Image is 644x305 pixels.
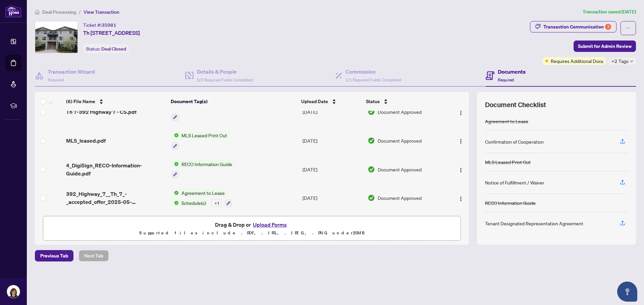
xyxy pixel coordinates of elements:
[485,138,544,145] div: Confirmation of Cooperation
[83,21,116,29] div: Ticket #:
[543,21,611,32] div: Transaction Communication
[485,158,531,166] div: MLS Leased Print Out
[574,41,636,52] button: Submit for Admin Review
[197,77,253,82] span: 2/2 Required Fields Completed
[171,189,232,207] button: Status IconAgreement to LeaseStatus IconSchedule(s)+1
[300,184,365,213] td: [DATE]
[458,110,464,116] img: Logo
[35,21,77,53] img: IMG-N12125287_1.jpg
[215,220,289,229] span: Drag & Drop or
[611,57,629,65] span: +2 Tags
[66,98,95,105] span: (6) File Name
[179,199,209,207] span: Schedule(s)
[300,126,365,155] td: [DATE]
[197,68,253,76] h4: Details & People
[455,193,466,203] button: Logo
[345,68,401,76] h4: Commission
[171,160,179,168] img: Status Icon
[583,8,636,16] article: Transaction saved [DATE]
[368,137,375,144] img: Document Status
[84,9,119,15] span: View Transaction
[83,29,140,37] span: Th [STREET_ADDRESS]
[101,46,126,52] span: Deal Closed
[485,199,536,207] div: RECO Information Guide
[363,92,444,111] th: Status
[168,92,299,111] th: Document Tag(s)
[179,160,235,168] span: RECO Information Guide
[101,22,116,28] span: 35981
[171,103,258,121] button: Status IconCommission Statement Sent to Listing Brokerage
[40,250,68,261] span: Previous Tab
[66,108,137,116] span: Th 7-392 Highway 7 - CS.pdf
[66,137,106,145] span: MLS_leased.pdf
[66,190,166,206] span: 392_Highway_7__Th_7_-_accepted_offer_2025-05-09_11_49_17.pdf
[368,194,375,202] img: Document Status
[63,92,168,111] th: (6) File Name
[485,179,544,186] div: Notice of Fulfillment / Waiver
[83,44,129,53] div: Status:
[345,77,401,82] span: 1/1 Required Fields Completed
[485,118,528,125] div: Agreement to Lease
[301,98,328,105] span: Upload Date
[455,106,466,117] button: Logo
[458,196,464,202] img: Logo
[48,68,95,76] h4: Transaction Wizard
[43,216,461,241] span: Drag & Drop orUpload FormsSupported files include .PDF, .JPG, .JPEG, .PNG under25MB
[5,5,21,17] img: logo
[498,77,514,82] span: Required
[79,250,109,261] button: Next Tab
[551,57,603,65] span: Requires Additional Docs
[605,24,611,30] div: 3
[179,132,230,139] span: MLS Leased Print Out
[7,285,20,298] img: Profile Icon
[211,199,222,207] div: + 1
[171,132,179,139] img: Status Icon
[498,68,526,76] h4: Documents
[171,160,235,178] button: Status IconRECO Information Guide
[485,100,546,109] span: Document Checklist
[458,139,464,144] img: Logo
[35,10,40,14] span: home
[300,98,365,127] td: [DATE]
[179,189,227,197] span: Agreement to Lease
[378,194,422,202] span: Document Approved
[251,220,289,229] button: Upload Forms
[66,161,166,177] span: 4_DigiSign_RECO-Information-Guide.pdf
[300,155,365,184] td: [DATE]
[530,21,616,32] button: Transaction Communication3
[458,167,464,173] img: Logo
[378,166,422,173] span: Document Approved
[455,135,466,146] button: Logo
[42,9,76,15] span: Deal Processing
[366,98,380,105] span: Status
[378,108,422,116] span: Document Approved
[485,220,583,227] div: Tenant Designated Representation Agreement
[578,41,632,52] span: Submit for Admin Review
[35,250,73,261] button: Previous Tab
[79,8,81,16] li: /
[630,60,633,63] span: down
[455,164,466,175] button: Logo
[171,132,230,150] button: Status IconMLS Leased Print Out
[378,137,422,144] span: Document Approved
[299,92,363,111] th: Upload Date
[171,199,179,207] img: Status Icon
[48,77,64,82] span: Required
[368,166,375,173] img: Document Status
[617,282,637,302] button: Open asap
[47,229,457,237] p: Supported files include .PDF, .JPG, .JPEG, .PNG under 25 MB
[171,189,179,197] img: Status Icon
[368,108,375,116] img: Document Status
[626,26,631,30] span: ellipsis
